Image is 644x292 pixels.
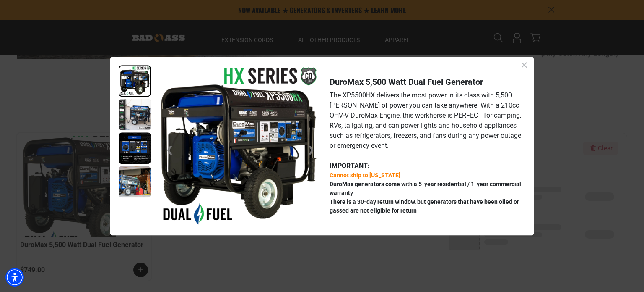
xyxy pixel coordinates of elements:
img: XP5500HX_002_720x_f56b309e-7f61-40db-badd-a700fd36ae8e.webp [119,99,151,130]
strong: DuroMax generators come with a 5-year residential / 1-year commercial warranty [330,181,521,196]
img: XP5500HX_Hero_Callout2.png [157,65,319,227]
strong: Generators will ship independently from any cord items you order [330,216,503,223]
img: XP5500HX_006.jpg [119,132,151,164]
span: The XP5500HX delivers the most power in its class with 5,500 [PERSON_NAME] of power you can take ... [330,91,521,150]
a: ❮ [159,137,173,163]
strong: IMPORTANT: [330,162,370,170]
strong: There is a 30-day return window, but generators that have been oiled or gassed are not eligible f... [330,198,519,214]
a: ❯ [301,137,314,163]
img: XP5500HX_Hero_Callout2.png [119,65,151,97]
div: DuroMax 5,500 Watt Dual Fuel Generator [330,76,522,88]
img: 3.jpg [119,166,151,197]
span: Cannot ship to [US_STATE] [330,172,400,179]
div: Accessibility Menu [5,268,24,287]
